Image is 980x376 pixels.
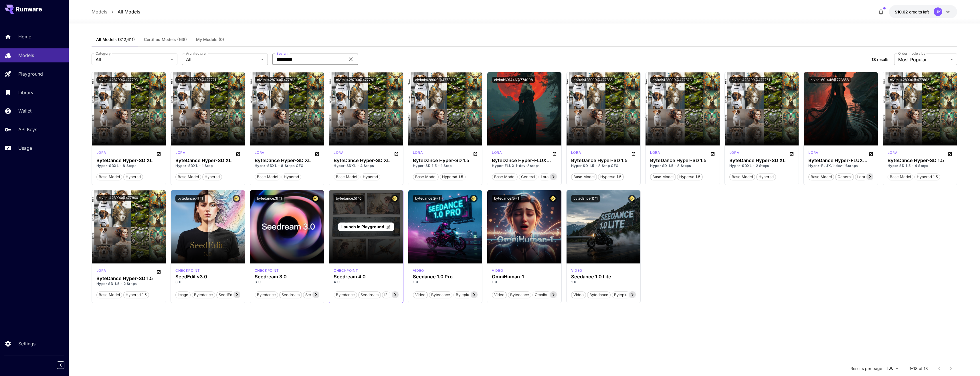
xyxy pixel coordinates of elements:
h3: ByteDance Hyper-SD XL [255,158,320,163]
p: Hyper SD 1.5 - 2 Steps [96,281,161,286]
button: Open in CivitAI [710,150,715,157]
span: SeedEdit [217,292,236,298]
p: 3.0 [175,279,240,285]
a: Launch in Playground [338,223,394,231]
p: lora [808,150,818,155]
p: Library [18,89,33,96]
p: Playground [18,70,43,77]
div: SDXL Hyper [96,150,106,157]
span: general [519,174,537,180]
button: civitai:691446@774008 [492,77,535,83]
span: Byteplus [454,292,473,298]
button: general [835,173,854,180]
button: hypersd [361,173,380,180]
h3: ByteDance Hyper-SD XL [729,158,794,163]
div: seededit_3_0 [175,268,200,273]
p: lora [413,150,423,155]
p: lora [175,150,185,155]
button: $10.6192UK [889,5,957,18]
div: seedream4 [334,268,358,273]
div: SD 1.5 Hyper [571,150,581,157]
button: base model [571,173,597,180]
div: SeedEdit v3.0 [175,274,240,279]
button: bytedance:2@1 [413,195,442,202]
span: hypersd [757,174,776,180]
span: Bytedance [334,292,357,298]
button: Open in CivitAI [552,150,557,157]
p: video [492,268,503,273]
p: Results per page [850,366,882,371]
button: base model [96,173,122,180]
p: lora [255,150,264,155]
span: hypersd 1.5 [598,174,623,180]
button: Video [413,291,428,298]
button: civitai:428790@477751 [729,77,772,83]
button: bytedance:1@1 [571,195,600,202]
button: Collapse sidebar [57,361,64,369]
span: Video [413,292,427,298]
p: Hyper-SDXL - 2 Steps [729,163,794,168]
button: civitai:428790@477781 [334,77,377,83]
p: API Keys [18,126,37,133]
label: Order models by [898,51,925,56]
button: civitai:428900@477885 [571,77,615,83]
span: Bytedance [255,292,278,298]
p: video [571,268,582,273]
div: ByteDance Hyper-SD 1.5 [96,276,161,281]
button: hypersd [123,173,143,180]
span: hypersd 1.5 [677,174,702,180]
h3: ByteDance Hyper-FLUX Acceleration LoRA [808,158,873,163]
span: credits left [909,9,929,14]
span: Omnihuman 1.0 [533,292,564,298]
p: checkpoint [334,268,358,273]
button: bytedance:4@1 [175,195,205,202]
button: Open in CivitAI [631,150,636,157]
button: civitai:428900@477849 [413,77,457,83]
h3: Seedream 4.0 [334,274,399,279]
button: hypersd 1.5 [677,173,703,180]
button: hypersd 1.5 [440,173,466,180]
label: Category [96,51,111,56]
p: lora [650,150,660,155]
h3: Seedance 1.0 Lite [571,274,636,279]
button: Seedream [279,291,302,298]
a: All Models [118,8,140,15]
h3: ByteDance Hyper-SD XL [334,158,399,163]
div: Seedance 1.0 Pro [413,274,478,279]
button: Bytedance [508,291,531,298]
button: base model [255,173,280,180]
div: ByteDance Hyper-SD XL [175,158,240,163]
button: Bytedance [192,291,215,298]
button: Image [175,291,191,298]
div: seedance_1_0_pro [413,268,424,273]
button: Seedream [358,291,381,298]
h3: ByteDance Hyper-SD XL [96,158,161,163]
div: SDXL Hyper [729,150,739,157]
button: Certified Model – Vetted for best performance and includes a commercial license. [470,195,478,202]
h3: ByteDance Hyper-SD 1.5 [413,158,478,163]
span: I2I [382,292,390,298]
button: hypersd 1.5 [598,173,624,180]
div: SD 1.5 Hyper [413,150,423,157]
span: lora [539,174,551,180]
p: 1.0 [413,279,478,285]
button: civitai:428900@477860 [96,195,140,201]
p: lora [492,150,502,155]
button: base model [413,173,439,180]
div: SDXL Hyper [334,150,343,157]
span: hypersd [203,174,222,180]
div: OmniHuman‑1 [492,274,557,279]
div: FLUX.1 D [492,150,502,157]
h3: ByteDance Hyper-FLUX Acceleration LoRA [492,158,557,163]
p: video [413,268,424,273]
button: base model [808,173,834,180]
span: base model [571,174,597,180]
p: lora [96,150,106,155]
p: Home [18,33,31,40]
button: civitai:428790@477721 [175,77,218,83]
p: Settings [18,340,35,347]
button: Omnihuman 1.0 [532,291,564,298]
span: Seedream [359,292,381,298]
